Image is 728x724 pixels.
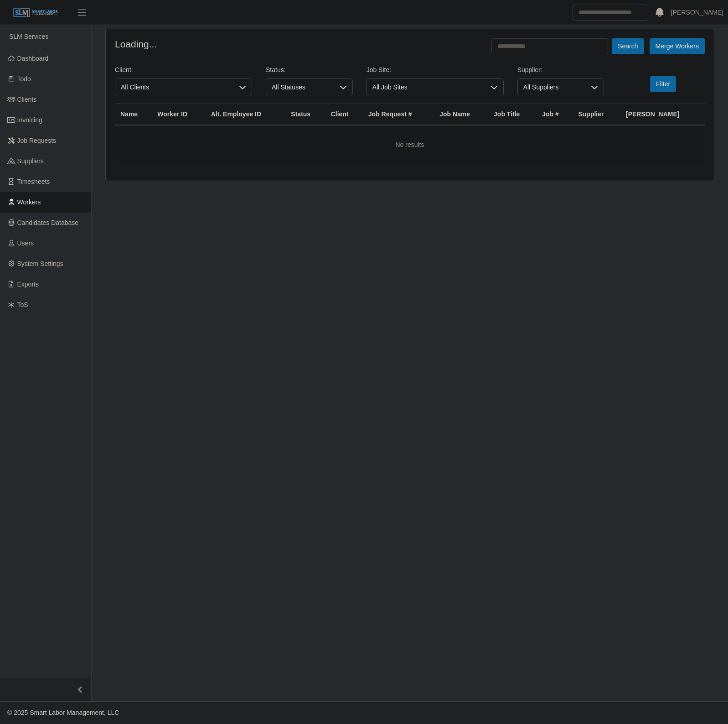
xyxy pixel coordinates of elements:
span: Users [17,240,34,247]
label: Job Site: [367,65,391,75]
label: Supplier: [517,65,542,75]
button: Filter [650,76,676,92]
span: SLM Services [9,33,48,40]
button: Merge Workers [650,38,705,54]
span: All Statuses [266,79,334,96]
th: Worker ID [152,104,205,125]
th: [PERSON_NAME] [620,104,705,125]
span: Timesheets [17,178,50,185]
th: Name [115,104,152,125]
h4: Loading... [115,38,157,50]
th: Job Name [434,104,488,125]
span: Candidates Database [17,219,79,226]
span: Todo [17,75,31,83]
a: [PERSON_NAME] [671,8,723,17]
th: Client [325,104,363,125]
th: Supplier [573,104,620,125]
img: SLM Logo [13,8,58,18]
span: System Settings [17,260,63,267]
input: Search [573,5,648,21]
td: No results [115,125,705,164]
th: Job # [537,104,573,125]
span: All Suppliers [518,79,586,96]
th: Job Request # [363,104,434,125]
span: Dashboard [17,55,49,62]
span: Exports [17,281,39,288]
span: Workers [17,198,41,206]
span: All Clients [115,79,233,96]
th: Alt. Employee ID [206,104,286,125]
span: Clients [17,96,37,103]
span: © 2025 Smart Labor Management, LLC [7,709,119,716]
span: All Job Sites [367,79,485,96]
span: Suppliers [17,157,44,165]
th: Job Title [488,104,537,125]
label: Status: [266,65,286,75]
span: Job Requests [17,137,57,144]
span: Invoicing [17,116,42,124]
span: ToS [17,301,28,308]
button: Search [612,38,644,54]
th: Status [285,104,325,125]
label: Client: [115,65,133,75]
